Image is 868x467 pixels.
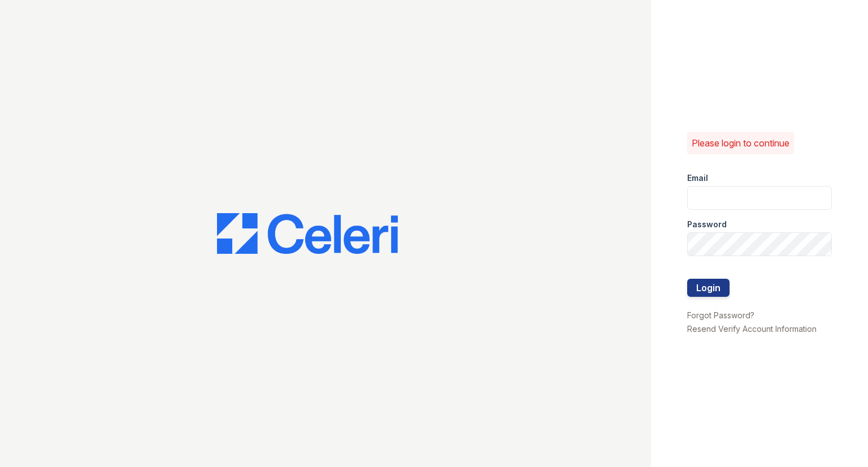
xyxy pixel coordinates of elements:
label: Email [687,172,708,184]
label: Password [687,219,727,230]
img: CE_Logo_Blue-a8612792a0a2168367f1c8372b55b34899dd931a85d93a1a3d3e32e68fde9ad4.png [217,213,398,254]
button: Login [687,279,730,297]
p: Please login to continue [692,136,789,150]
a: Resend Verify Account Information [687,324,817,334]
a: Forgot Password? [687,310,754,320]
